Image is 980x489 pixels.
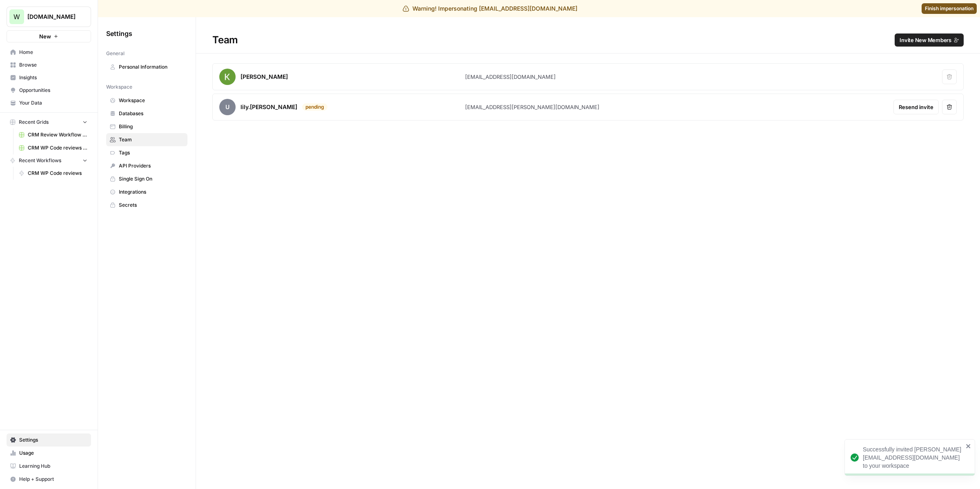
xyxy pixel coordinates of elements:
a: Usage [7,447,91,460]
span: Browse [19,61,87,69]
span: Usage [19,449,87,457]
span: Resend invite [899,103,933,111]
span: Settings [19,436,87,444]
span: Secrets [119,201,184,209]
a: CRM WP Code reviews Grid [15,141,91,154]
a: Settings [7,433,91,447]
div: [EMAIL_ADDRESS][PERSON_NAME][DOMAIN_NAME] [465,103,599,111]
a: Single Sign On [106,172,187,185]
button: Workspace: Work-management.org [7,7,91,27]
button: close [966,443,971,449]
a: Integrations [106,185,187,199]
button: Invite New Members [895,33,964,47]
span: Team [119,136,184,143]
span: Your Data [19,99,87,107]
span: Billing [119,123,184,130]
button: Resend invite [893,100,939,114]
a: Your Data [7,96,91,109]
span: Databases [119,110,184,117]
div: [PERSON_NAME] [241,73,288,81]
span: CRM WP Code reviews Grid [28,144,87,152]
span: W [13,12,20,22]
a: CRM WP Code reviews [15,167,91,180]
a: Tags [106,146,187,159]
span: Help + Support [19,476,87,483]
button: New [7,30,91,42]
span: Insights [19,74,87,81]
a: Browse [7,58,91,71]
div: Warning! Impersonating [EMAIL_ADDRESS][DOMAIN_NAME] [403,4,577,13]
button: Recent Grids [7,116,91,128]
span: u [219,99,236,115]
a: API Providers [106,159,187,172]
img: avatar [219,69,236,85]
span: Personal Information [119,63,184,71]
div: Successfully invited [PERSON_NAME][EMAIL_ADDRESS][DOMAIN_NAME] to your workspace [863,445,963,470]
span: Home [19,49,87,56]
span: General [106,50,125,57]
span: Recent Grids [19,118,49,126]
span: New [39,32,51,40]
a: Billing [106,120,187,133]
button: Recent Workflows [7,154,91,167]
a: CRM Review Workflow Grid [15,128,91,141]
span: Tags [119,149,184,156]
span: [DOMAIN_NAME] [27,13,77,21]
a: Team [106,133,187,146]
span: CRM WP Code reviews [28,170,87,177]
button: Help + Support [7,473,91,486]
a: Personal Information [106,60,187,74]
span: Settings [106,29,132,38]
span: Invite New Members [900,36,951,44]
span: Opportunities [19,87,87,94]
div: [EMAIL_ADDRESS][DOMAIN_NAME] [465,73,556,81]
span: Workspace [119,97,184,104]
span: Finish impersonation [925,5,973,12]
a: Databases [106,107,187,120]
span: CRM Review Workflow Grid [28,131,87,138]
a: Workspace [106,94,187,107]
span: API Providers [119,162,184,170]
span: Learning Hub [19,462,87,470]
div: Team [196,33,980,47]
span: Single Sign On [119,175,184,183]
span: Integrations [119,188,184,196]
span: Recent Workflows [19,157,61,164]
a: Secrets [106,199,187,212]
span: Workspace [106,83,132,91]
a: Finish impersonation [922,3,977,14]
div: lily.[PERSON_NAME] [241,103,297,111]
a: Learning Hub [7,460,91,473]
a: Home [7,46,91,59]
a: Insights [7,71,91,84]
a: Opportunities [7,84,91,97]
div: pending [302,103,327,111]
